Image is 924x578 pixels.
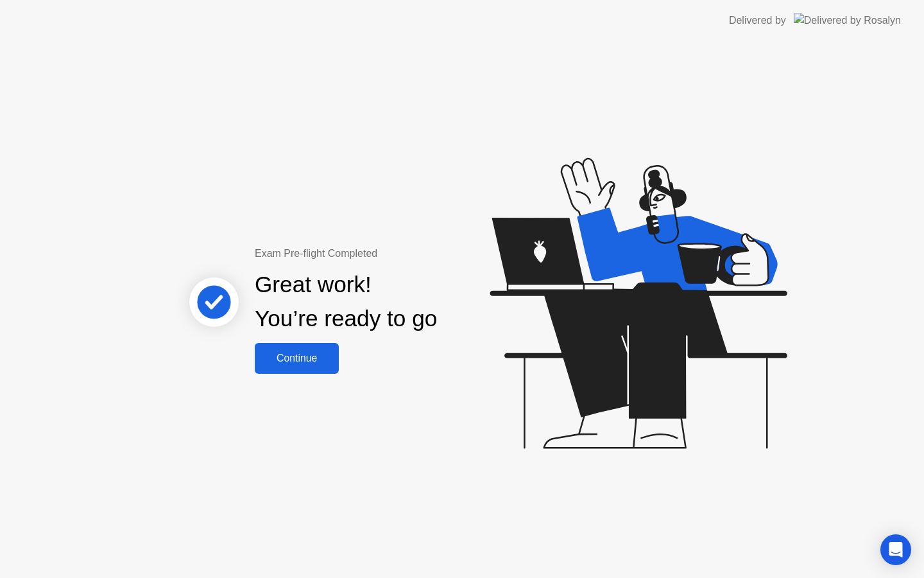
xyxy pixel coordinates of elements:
div: Delivered by [729,13,786,28]
div: Exam Pre-flight Completed [255,246,520,261]
button: Continue [255,343,339,374]
div: Continue [259,353,335,364]
div: Great work! You’re ready to go [255,268,437,336]
img: Delivered by Rosalyn [794,13,901,28]
div: Open Intercom Messenger [880,534,911,565]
